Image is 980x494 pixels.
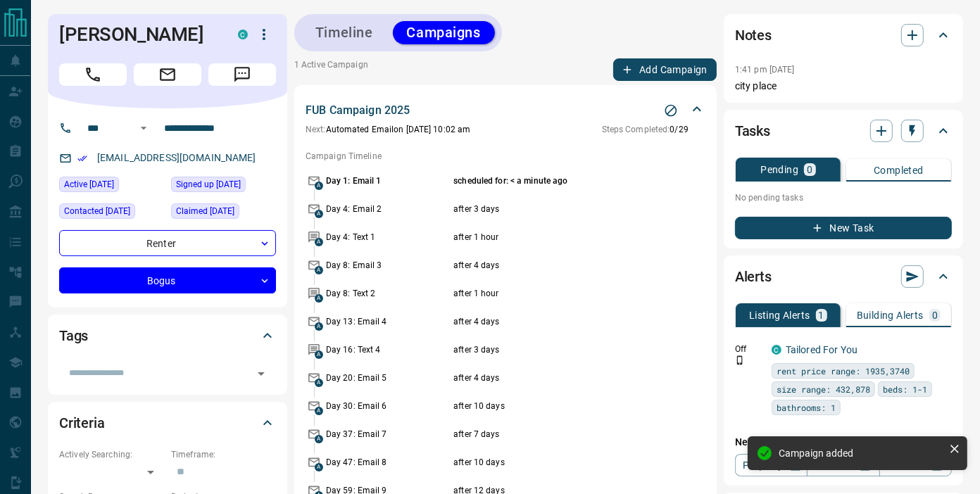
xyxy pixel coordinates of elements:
p: Listing Alerts [749,310,810,320]
p: Day 30: Email 6 [326,400,450,412]
div: condos.ca [772,345,781,355]
p: Day 20: Email 5 [326,372,450,384]
p: scheduled for: < a minute ago [453,175,660,187]
p: 0 [932,310,938,320]
span: A [315,435,323,443]
span: A [315,407,323,415]
p: Actively Searching: [59,448,164,461]
span: Email [134,63,201,86]
h2: Notes [735,24,772,46]
div: Fri Sep 12 2025 [59,177,164,196]
span: Claimed [DATE] [176,204,234,218]
div: Campaign added [779,448,943,459]
p: 1 [819,310,824,320]
button: Add Campaign [613,58,717,81]
h2: Criteria [59,412,105,434]
span: A [315,294,323,303]
span: Contacted [DATE] [64,204,130,218]
p: after 7 days [453,428,660,441]
button: Open [251,364,271,384]
span: Active [DATE] [64,177,114,191]
p: after 1 hour [453,231,660,243]
p: after 4 days [453,372,660,384]
p: Building Alerts [857,310,924,320]
h2: Alerts [735,265,772,288]
p: 0 / 29 [602,123,689,136]
button: Open [135,120,152,137]
span: Message [208,63,276,86]
h1: [PERSON_NAME] [59,23,217,46]
svg: Push Notification Only [735,355,745,365]
p: Automated Email on [DATE] 10:02 am [306,123,470,136]
div: Notes [735,18,952,52]
p: Day 37: Email 7 [326,428,450,441]
p: No pending tasks [735,187,952,208]
span: A [315,182,323,190]
p: after 10 days [453,456,660,469]
span: Call [59,63,127,86]
div: FUB Campaign 2025Stop CampaignNext:Automated Emailon [DATE] 10:02 amSteps Completed:0/29 [306,99,705,139]
p: Completed [874,165,924,175]
div: Tags [59,319,276,353]
span: A [315,322,323,331]
button: Campaigns [393,21,495,44]
div: Criteria [59,406,276,440]
span: A [315,238,323,246]
svg: Email Verified [77,153,87,163]
p: city place [735,79,952,94]
p: Day 1: Email 1 [326,175,450,187]
a: [EMAIL_ADDRESS][DOMAIN_NAME] [97,152,256,163]
span: Steps Completed: [602,125,670,134]
h2: Tasks [735,120,770,142]
p: Timeframe: [171,448,276,461]
div: Mon Mar 11 2024 [171,177,276,196]
span: size range: 432,878 [777,382,870,396]
span: A [315,350,323,359]
p: Day 8: Text 2 [326,287,450,300]
span: rent price range: 1935,3740 [777,364,910,378]
span: beds: 1-1 [883,382,927,396]
div: Fri Sep 12 2025 [171,203,276,223]
button: Stop Campaign [660,100,681,121]
h2: Tags [59,324,88,347]
button: New Task [735,217,952,239]
p: after 3 days [453,203,660,215]
p: Day 47: Email 8 [326,456,450,469]
span: A [315,463,323,471]
button: Timeline [301,21,387,44]
div: Renter [59,230,276,256]
p: after 4 days [453,259,660,272]
p: 1 Active Campaign [294,58,368,81]
span: Next: [306,125,326,134]
p: Day 4: Text 1 [326,231,450,243]
p: after 1 hour [453,287,660,300]
p: after 10 days [453,400,660,412]
p: New Alert: [735,435,952,450]
p: Day 16: Text 4 [326,343,450,356]
span: Signed up [DATE] [176,177,241,191]
span: A [315,266,323,274]
p: after 4 days [453,315,660,328]
div: Alerts [735,260,952,293]
p: 1:41 pm [DATE] [735,65,795,75]
span: bathrooms: 1 [777,400,836,414]
div: Fri Sep 12 2025 [59,203,164,223]
p: after 3 days [453,343,660,356]
div: Bogus [59,267,276,293]
p: Day 13: Email 4 [326,315,450,328]
p: Campaign Timeline [306,150,705,163]
div: condos.ca [238,30,248,39]
p: FUB Campaign 2025 [306,102,410,119]
div: Tasks [735,114,952,148]
a: Property [735,454,808,476]
p: Day 4: Email 2 [326,203,450,215]
p: Day 8: Email 3 [326,259,450,272]
p: Off [735,343,763,355]
a: Tailored For You [786,344,857,355]
p: 0 [807,165,812,175]
span: A [315,379,323,387]
span: A [315,210,323,218]
p: Pending [760,165,798,175]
